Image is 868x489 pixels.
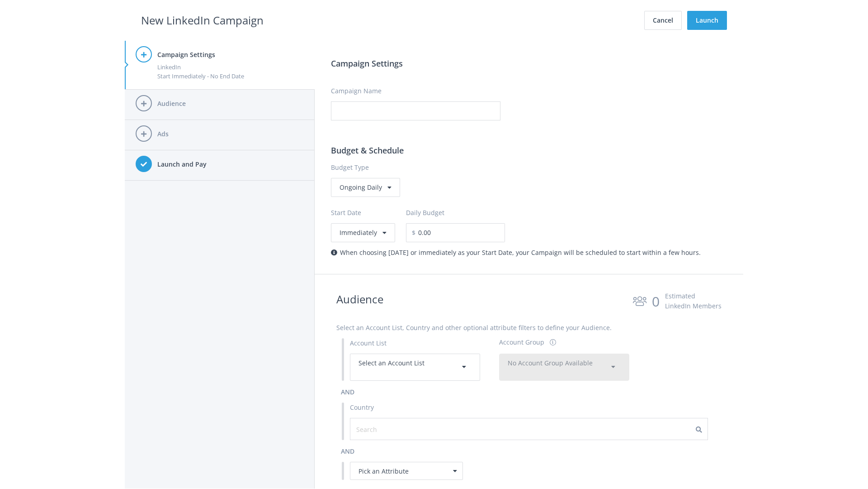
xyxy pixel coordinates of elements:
[141,12,264,29] h2: New LinkedIn Campaign
[406,223,415,242] span: $
[359,359,425,367] span: Select an Account List
[331,86,382,96] label: Campaign Name
[644,11,682,30] button: Cancel
[341,388,354,396] span: and
[157,72,304,81] div: Start Immediately - No End Date
[331,144,727,157] h3: Budget & Schedule
[157,62,304,72] div: LinkedIn
[687,11,727,30] button: Launch
[331,248,727,258] div: When choosing [DATE] or immediately as your Start Date, your Campaign will be scheduled to start ...
[508,358,621,376] div: No Account Group Available
[508,359,593,367] span: No Account Group Available
[406,208,444,218] label: Daily Budget
[652,291,660,312] div: 0
[356,424,437,434] input: Search
[341,447,354,455] span: and
[336,323,612,333] label: Select an Account List, Country and other optional attribute filters to define your Audience.
[350,462,463,480] div: Pick an Attribute
[336,291,383,312] h2: Audience
[157,159,304,169] h4: Launch and Pay
[359,358,472,376] div: Select an Account List
[350,403,374,412] label: Country
[665,291,722,311] div: Estimated LinkedIn Members
[331,223,395,242] button: Immediately
[157,50,304,60] h4: Campaign Settings
[331,208,406,218] label: Start Date
[350,338,387,348] label: Account List
[331,163,727,173] label: Budget Type
[331,178,400,197] div: Ongoing Daily
[157,129,304,139] h4: Ads
[157,99,304,109] h4: Audience
[331,57,727,70] h3: Campaign Settings
[499,337,544,347] div: Account Group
